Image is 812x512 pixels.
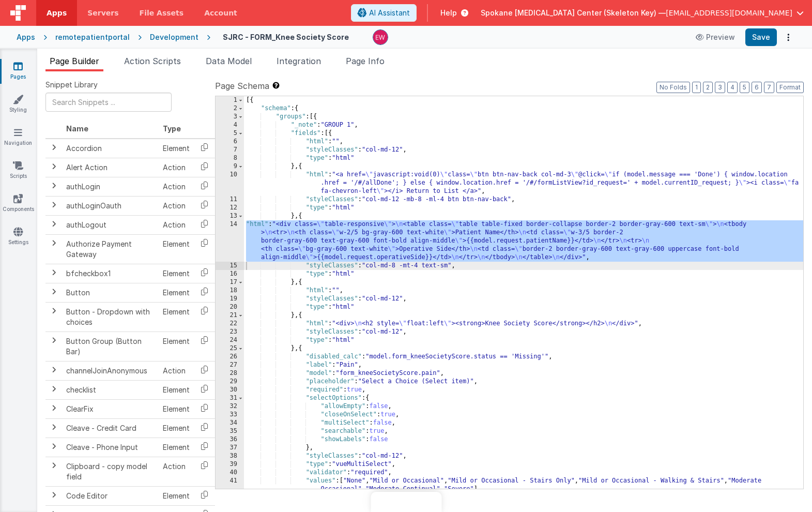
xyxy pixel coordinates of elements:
[62,486,159,505] td: Code Editor
[62,418,159,438] td: Cleave - Credit Card
[159,486,194,505] td: Element
[216,353,244,361] div: 26
[159,264,194,283] td: Element
[55,32,130,42] div: remotepatientportal
[124,56,181,66] span: Action Scripts
[159,438,194,457] td: Element
[216,469,244,477] div: 40
[216,460,244,469] div: 39
[62,264,159,283] td: bfcheckbox1
[159,234,194,264] td: Element
[715,82,725,93] button: 3
[216,195,244,204] div: 11
[159,158,194,177] td: Action
[159,302,194,332] td: Element
[216,328,244,336] div: 23
[159,457,194,486] td: Action
[216,138,244,146] div: 6
[62,361,159,380] td: channelJoinAnonymous
[216,452,244,460] div: 38
[216,262,244,270] div: 15
[159,418,194,438] td: Element
[216,320,244,328] div: 22
[216,444,244,452] div: 37
[277,56,321,66] span: Integration
[752,82,762,93] button: 6
[62,196,159,215] td: authLoginOauth
[216,361,244,369] div: 27
[727,82,738,93] button: 4
[703,82,713,93] button: 2
[159,139,194,158] td: Element
[216,386,244,394] div: 30
[140,8,184,18] span: File Assets
[159,361,194,380] td: Action
[216,295,244,303] div: 19
[159,177,194,196] td: Action
[216,146,244,154] div: 7
[216,336,244,344] div: 24
[216,311,244,320] div: 21
[369,8,410,18] span: AI Assistant
[216,104,244,113] div: 2
[223,33,349,41] h4: SJRC - FORM_Knee Society Score
[481,8,804,18] button: Spokane [MEDICAL_DATA] Center (Skeleton Key) — [EMAIL_ADDRESS][DOMAIN_NAME]
[351,4,417,22] button: AI Assistant
[216,270,244,278] div: 16
[62,399,159,418] td: ClearFix
[159,196,194,215] td: Action
[216,378,244,386] div: 29
[215,80,269,92] span: Page Schema
[216,287,244,295] div: 18
[481,8,666,18] span: Spokane [MEDICAL_DATA] Center (Skeleton Key) —
[216,113,244,121] div: 3
[440,8,457,18] span: Help
[740,82,749,93] button: 5
[62,139,159,158] td: Accordion
[216,162,244,171] div: 9
[216,278,244,287] div: 17
[50,56,99,66] span: Page Builder
[159,332,194,361] td: Element
[216,369,244,378] div: 28
[66,124,88,133] span: Name
[216,394,244,402] div: 31
[216,411,244,419] div: 33
[163,124,181,133] span: Type
[656,82,690,93] button: No Folds
[745,28,777,46] button: Save
[216,212,244,220] div: 13
[216,477,244,493] div: 41
[216,402,244,411] div: 32
[776,82,804,93] button: Format
[216,154,244,162] div: 8
[216,171,244,195] div: 10
[62,158,159,177] td: Alert Action
[216,435,244,444] div: 36
[216,121,244,129] div: 4
[17,32,35,42] div: Apps
[690,29,741,46] button: Preview
[781,30,795,44] button: Options
[159,399,194,418] td: Element
[216,204,244,212] div: 12
[62,283,159,302] td: Button
[216,344,244,353] div: 25
[62,332,159,361] td: Button Group (Button Bar)
[62,177,159,196] td: authLogin
[62,457,159,486] td: Clipboard - copy model field
[62,380,159,399] td: checklist
[159,215,194,234] td: Action
[45,80,98,90] span: Snippet Library
[47,8,67,18] span: Apps
[159,380,194,399] td: Element
[666,8,792,18] span: [EMAIL_ADDRESS][DOMAIN_NAME]
[62,234,159,264] td: Authorize Payment Gateway
[216,427,244,435] div: 35
[159,283,194,302] td: Element
[692,82,701,93] button: 1
[150,32,198,42] div: Development
[216,303,244,311] div: 20
[62,215,159,234] td: authLogout
[216,129,244,138] div: 5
